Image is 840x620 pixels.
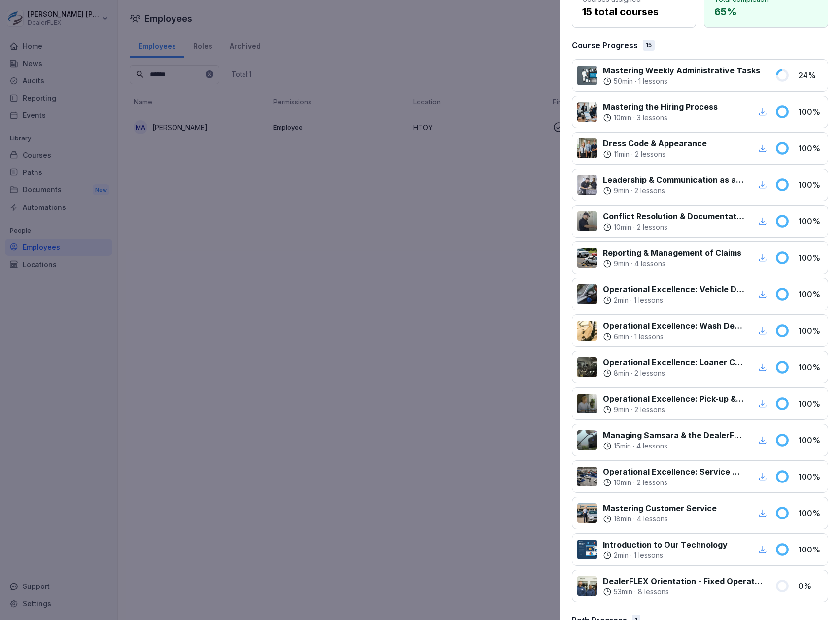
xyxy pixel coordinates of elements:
[614,368,629,378] p: 8 min
[603,149,707,159] div: ·
[637,478,667,487] p: 2 lessons
[614,405,629,414] p: 9 min
[603,575,763,587] p: DealerFLEX Orientation - Fixed Operations Division
[638,587,669,597] p: 8 lessons
[603,539,728,551] p: Introduction to Our Technology
[603,429,744,441] p: Managing Samsara & the DealerFLEX FlexCam Program
[634,368,665,378] p: 2 lessons
[614,441,631,451] p: 15 min
[714,4,818,19] p: 65 %
[614,222,631,232] p: 10 min
[643,40,655,51] div: 15
[614,551,629,560] p: 2 min
[614,259,629,269] p: 9 min
[572,39,638,51] p: Course Progress
[798,507,823,519] p: 100 %
[603,138,707,149] p: Dress Code & Appearance
[798,106,823,118] p: 100 %
[634,259,665,269] p: 4 lessons
[582,4,686,19] p: 15 total courses
[603,210,744,222] p: Conflict Resolution & Documentation
[638,76,667,86] p: 1 lessons
[614,149,630,159] p: 11 min
[603,551,728,560] div: ·
[798,69,823,81] p: 24 %
[634,186,665,196] p: 2 lessons
[603,478,744,487] div: ·
[603,320,744,332] p: Operational Excellence: Wash Department
[603,393,744,405] p: Operational Excellence: Pick-up & Delivery Services
[798,252,823,264] p: 100 %
[603,186,744,196] div: ·
[636,441,667,451] p: 4 lessons
[614,332,629,342] p: 6 min
[603,405,744,414] div: ·
[603,587,763,597] div: ·
[603,247,741,259] p: Reporting & Management of Claims
[603,283,744,295] p: Operational Excellence: Vehicle Detailing
[634,332,664,342] p: 1 lessons
[637,222,667,232] p: 2 lessons
[603,222,744,232] div: ·
[798,544,823,555] p: 100 %
[603,101,718,113] p: Mastering the Hiring Process
[634,405,665,414] p: 2 lessons
[614,587,632,597] p: 53 min
[614,113,631,123] p: 10 min
[798,215,823,227] p: 100 %
[635,149,665,159] p: 2 lessons
[798,471,823,482] p: 100 %
[637,113,667,123] p: 3 lessons
[634,551,663,560] p: 1 lessons
[603,502,717,514] p: Mastering Customer Service
[798,325,823,337] p: 100 %
[798,580,823,592] p: 0 %
[798,398,823,410] p: 100 %
[603,76,760,86] div: ·
[603,259,741,269] div: ·
[603,174,744,186] p: Leadership & Communication as a Manager
[634,295,663,305] p: 1 lessons
[798,142,823,154] p: 100 %
[798,179,823,191] p: 100 %
[603,113,718,123] div: ·
[614,514,631,524] p: 18 min
[603,295,744,305] div: ·
[614,295,629,305] p: 2 min
[614,76,633,86] p: 50 min
[614,186,629,196] p: 9 min
[614,478,631,487] p: 10 min
[798,361,823,373] p: 100 %
[603,332,744,342] div: ·
[798,434,823,446] p: 100 %
[798,288,823,300] p: 100 %
[637,514,668,524] p: 4 lessons
[603,368,744,378] div: ·
[603,65,760,76] p: Mastering Weekly Administrative Tasks
[603,514,717,524] div: ·
[603,441,744,451] div: ·
[603,466,744,478] p: Operational Excellence: Service Department
[603,356,744,368] p: Operational Excellence: Loaner Car Services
